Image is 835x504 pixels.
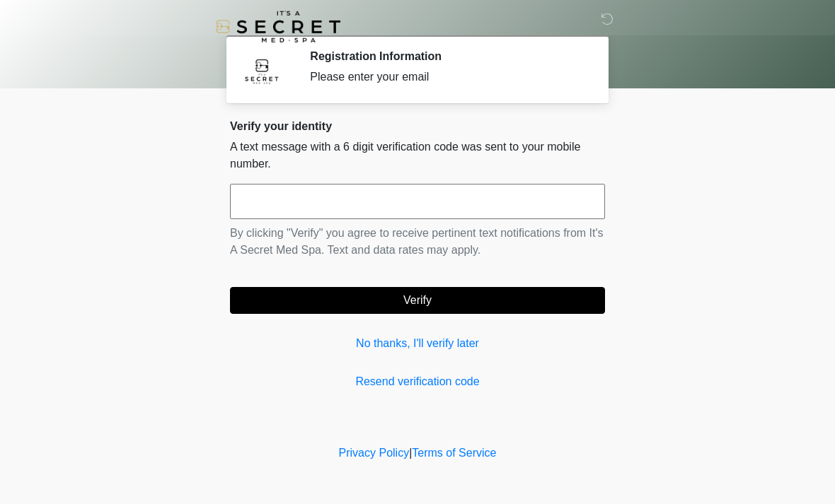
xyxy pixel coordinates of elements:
[230,373,605,390] a: Resend verification code
[216,11,340,42] img: It's A Secret Med Spa Logo
[241,49,283,92] img: Agent Avatar
[230,225,605,259] p: By clicking "Verify" you agree to receive pertinent text notifications from It's A Secret Med Spa...
[409,447,412,459] a: |
[230,287,605,314] button: Verify
[230,335,605,352] a: No thanks, I'll verify later
[310,49,584,63] h2: Registration Information
[230,139,605,172] p: A text message with a 6 digit verification code was sent to your mobile number.
[310,69,584,86] div: Please enter your email
[412,447,496,459] a: Terms of Service
[339,447,410,459] a: Privacy Policy
[230,119,605,133] h2: Verify your identity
